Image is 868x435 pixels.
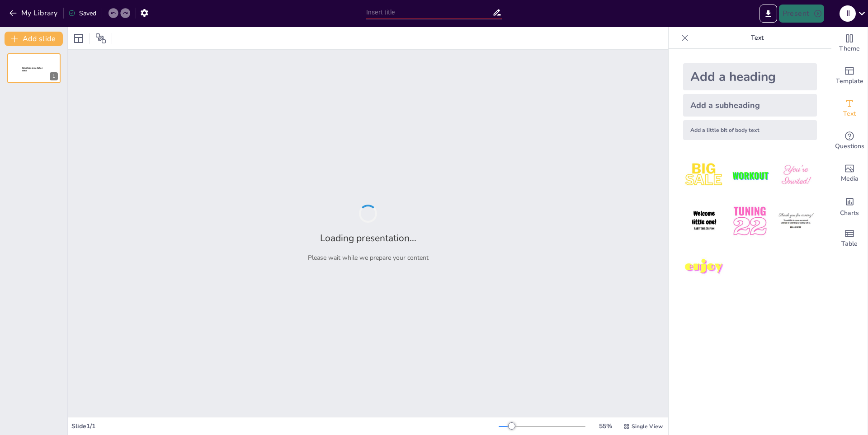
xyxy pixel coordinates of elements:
button: Present [779,5,824,23]
img: 2.jpeg [729,154,771,196]
span: Single View [632,423,663,430]
button: Add slide [5,32,63,46]
input: Insert title [366,6,492,19]
div: Add a table [831,222,868,255]
span: Questions [835,141,864,151]
button: My Library [7,6,61,20]
span: Text [843,109,856,119]
div: Add charts and graphs [831,190,868,222]
img: 4.jpeg [683,200,725,242]
span: Theme [839,44,860,54]
button: Export to PowerPoint [759,5,777,23]
span: Table [841,239,858,249]
button: I I [840,5,856,23]
img: 7.jpeg [683,246,725,288]
div: Add a heading [683,63,817,90]
div: Slide 1 / 1 [71,422,499,430]
span: Sendsteps presentation editor [22,67,42,72]
div: 55 % [594,422,616,430]
p: Text [692,27,822,49]
div: 1 [7,53,61,83]
span: Media [841,174,859,184]
div: 1 [50,72,58,80]
h2: Loading presentation... [320,232,416,244]
img: 5.jpeg [729,200,771,242]
div: Saved [68,9,96,18]
div: Add a subheading [683,94,817,117]
span: Charts [840,208,859,218]
div: Change the overall theme [831,27,868,60]
img: 6.jpeg [775,200,817,242]
div: Add ready made slides [831,60,868,92]
img: 1.jpeg [683,154,725,196]
span: Position [95,33,106,44]
div: Layout [71,31,86,46]
div: Add a little bit of body text [683,120,817,140]
p: Please wait while we prepare your content [308,253,429,262]
div: I I [840,5,856,22]
span: Template [836,76,863,86]
div: Add text boxes [831,92,868,125]
div: Add images, graphics, shapes or video [831,157,868,190]
img: 3.jpeg [775,154,817,196]
div: Get real-time input from your audience [831,125,868,157]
